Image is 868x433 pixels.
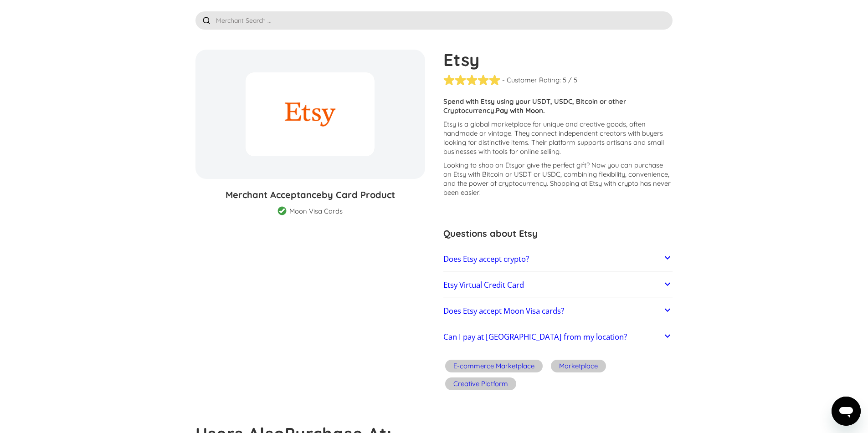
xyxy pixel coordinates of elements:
[568,76,577,85] div: / 5
[443,120,673,156] p: Etsy is a global marketplace for unique and creative goods, often handmade or vintage. They conne...
[443,50,673,70] h1: Etsy
[502,76,561,85] div: - Customer Rating:
[563,76,566,85] div: 5
[443,376,518,394] a: Creative Platform
[443,332,627,341] h2: Can I pay at [GEOGRAPHIC_DATA] from my location?
[549,358,608,376] a: Marketplace
[832,397,861,426] iframe: Button to launch messaging window
[443,275,673,295] a: Etsy Virtual Credit Card
[443,280,524,290] h2: Etsy Virtual Credit Card
[453,362,534,371] div: E-commerce Marketplace
[559,362,598,371] div: Marketplace
[443,301,673,321] a: Does Etsy accept Moon Visa cards?
[443,328,673,347] a: Can I pay at [GEOGRAPHIC_DATA] from my location?
[443,255,529,264] h2: Does Etsy accept crypto?
[443,306,564,316] h2: Does Etsy accept Moon Visa cards?
[443,97,673,115] p: Spend with Etsy using your USDT, USDC, Bitcoin or other Cryptocurrency.
[453,379,508,388] div: Creative Platform
[496,106,545,115] strong: Pay with Moon.
[322,189,395,200] span: by Card Product
[443,161,673,197] p: Looking to shop on Etsy ? Now you can purchase on Etsy with Bitcoin or USDT or USDC, combining fl...
[443,358,544,376] a: E-commerce Marketplace
[518,161,586,169] span: or give the perfect gift
[443,227,673,240] h3: Questions about Etsy
[195,188,425,202] h3: Merchant Acceptance
[443,250,673,269] a: Does Etsy accept crypto?
[289,207,343,216] div: Moon Visa Cards
[195,11,673,30] input: Merchant Search ...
